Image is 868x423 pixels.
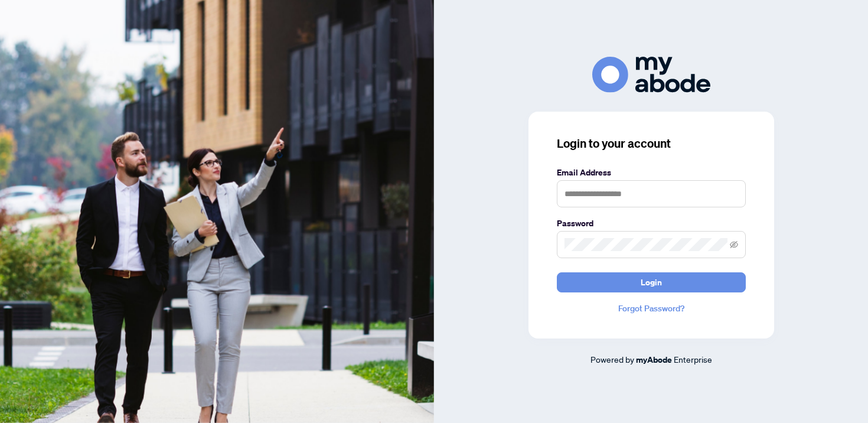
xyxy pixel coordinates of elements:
label: Email Address [557,166,746,179]
h3: Login to your account [557,135,746,152]
img: ma-logo [592,57,710,93]
a: Forgot Password? [557,302,746,315]
span: Enterprise [674,354,712,365]
a: myAbode [636,353,672,366]
span: eye-invisible [730,240,738,249]
span: Login [641,273,662,292]
button: Login [557,272,746,292]
span: Powered by [590,354,634,365]
label: Password [557,217,746,230]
